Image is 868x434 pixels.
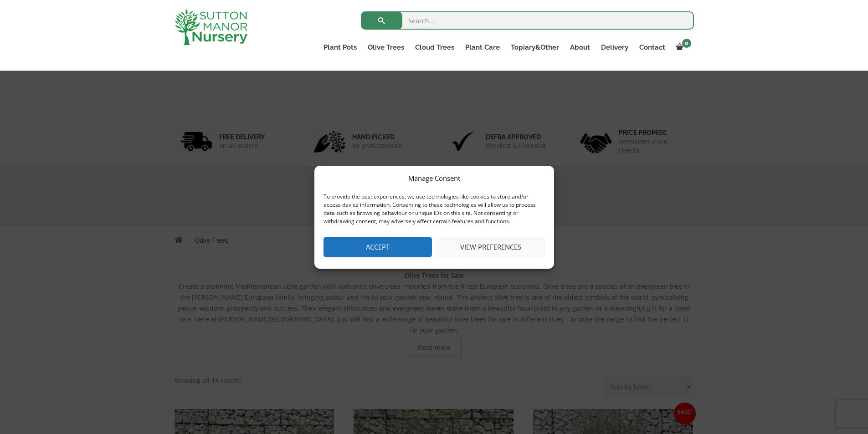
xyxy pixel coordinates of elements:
a: Olive Trees [362,41,410,54]
a: Plant Care [460,41,505,54]
a: Plant Pots [318,41,362,54]
a: 0 [671,41,694,54]
a: About [565,41,596,54]
a: Contact [634,41,671,54]
div: Manage Consent [408,173,460,184]
button: View preferences [437,237,545,257]
img: logo [175,9,247,45]
div: To provide the best experiences, we use technologies like cookies to store and/or access device i... [324,193,544,225]
a: Delivery [596,41,634,54]
a: Topiary&Other [505,41,565,54]
input: Search... [361,11,694,30]
span: 0 [682,39,691,48]
a: Cloud Trees [410,41,460,54]
button: Accept [324,237,432,257]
